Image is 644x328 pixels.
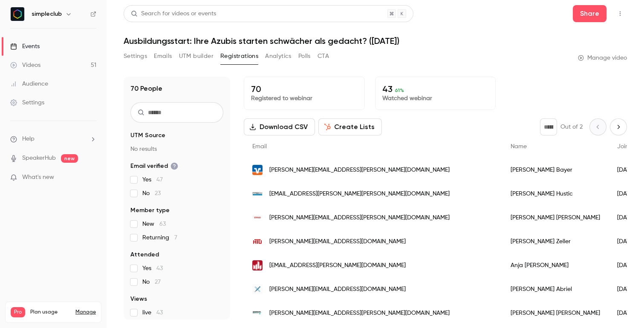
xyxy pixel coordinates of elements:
[610,118,627,135] button: Next page
[220,49,258,63] button: Registrations
[269,190,450,199] span: [EMAIL_ADDRESS][PERSON_NAME][PERSON_NAME][DOMAIN_NAME]
[269,166,450,175] span: [PERSON_NAME][EMAIL_ADDRESS][PERSON_NAME][DOMAIN_NAME]
[11,7,24,21] img: simpleclub
[155,190,161,196] span: 23
[252,189,263,199] img: frech.com
[86,174,96,181] iframe: Noticeable Trigger
[502,182,609,206] div: [PERSON_NAME] Hustic
[252,308,263,318] img: bremskerl.de
[252,213,263,223] img: strabag.com
[560,123,583,131] p: Out of 2
[298,49,311,63] button: Polls
[156,177,163,183] span: 47
[130,162,178,170] span: Email verified
[142,278,161,286] span: No
[11,307,25,317] span: Pro
[617,144,644,150] span: Join date
[130,83,162,94] h1: 70 People
[154,49,172,63] button: Emails
[10,42,40,51] div: Events
[382,84,489,94] p: 43
[22,154,56,163] a: SpeakerHub
[159,221,166,227] span: 63
[382,94,489,103] p: Watched webinar
[269,237,406,246] span: [PERSON_NAME][EMAIL_ADDRESS][DOMAIN_NAME]
[502,253,609,277] div: Anja [PERSON_NAME]
[10,80,48,88] div: Audience
[22,173,54,182] span: What's new
[142,176,163,184] span: Yes
[502,230,609,253] div: [PERSON_NAME] Zeller
[10,61,40,69] div: Videos
[130,295,147,303] span: Views
[61,154,78,163] span: new
[179,49,214,63] button: UTM builder
[142,189,161,198] span: No
[142,233,177,242] span: Returning
[156,310,163,316] span: 43
[252,236,263,247] img: htu-haertetechnik.de
[252,165,263,175] img: volksbank-rottweil.de
[124,36,627,46] h1: Ausbildungsstart: Ihre Azubis starten schwächer als gedacht? ([DATE])
[131,9,216,18] div: Search for videos or events
[318,118,382,135] button: Create Lists
[265,49,292,63] button: Analytics
[174,235,177,241] span: 7
[269,285,406,294] span: [PERSON_NAME][EMAIL_ADDRESS][DOMAIN_NAME]
[318,49,329,63] button: CTA
[252,260,263,270] img: haertecenter.de
[502,301,609,325] div: [PERSON_NAME] [PERSON_NAME]
[130,250,159,259] span: Attended
[578,54,627,62] a: Manage video
[75,309,96,316] a: Manage
[130,131,165,140] span: UTM Source
[22,135,35,144] span: Help
[130,206,170,215] span: Member type
[502,206,609,230] div: [PERSON_NAME] [PERSON_NAME]
[502,158,609,182] div: [PERSON_NAME] Bayer
[269,309,450,318] span: [PERSON_NAME][EMAIL_ADDRESS][PERSON_NAME][DOMAIN_NAME]
[252,284,263,294] img: s-akaby.de
[156,265,163,271] span: 43
[244,118,315,135] button: Download CSV
[124,49,147,63] button: Settings
[252,144,267,150] span: Email
[130,145,223,153] p: No results
[142,220,166,228] span: New
[269,261,406,270] span: [EMAIL_ADDRESS][PERSON_NAME][DOMAIN_NAME]
[502,277,609,301] div: [PERSON_NAME] Abriel
[10,98,44,107] div: Settings
[573,5,606,22] button: Share
[30,309,70,316] span: Plan usage
[251,84,358,94] p: 70
[10,135,96,144] li: help-dropdown-opener
[251,94,358,103] p: Registered to webinar
[155,279,161,285] span: 27
[142,264,163,273] span: Yes
[269,213,450,222] span: [PERSON_NAME][EMAIL_ADDRESS][PERSON_NAME][DOMAIN_NAME]
[32,10,62,18] h6: simpleclub
[395,87,404,93] span: 61 %
[511,144,527,150] span: Name
[142,308,163,317] span: live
